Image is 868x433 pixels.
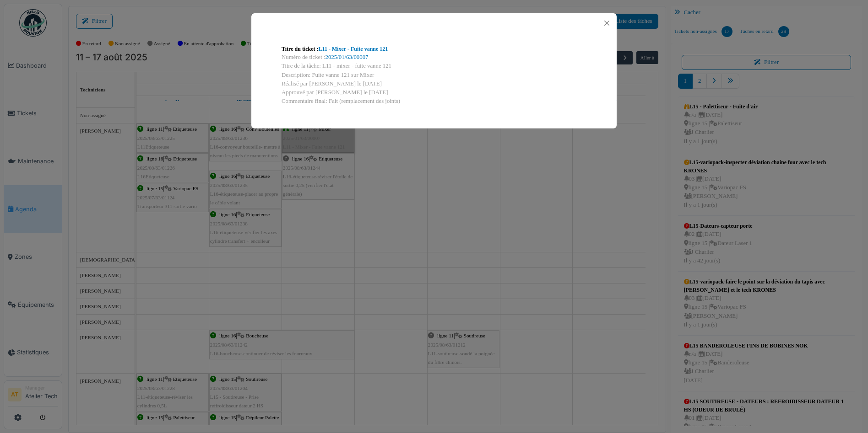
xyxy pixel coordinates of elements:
button: Close [601,17,613,29]
div: Approuvé par [PERSON_NAME] le [DATE] [282,88,586,97]
div: Titre du ticket : [282,45,586,53]
a: L11 - Mixer - Fuite vanne 121 [319,46,388,52]
a: 2025/01/63/00007 [325,54,369,60]
div: Numéro de ticket : [282,53,586,62]
div: Commentaire final: Fait (remplacement des joints) [282,97,586,106]
div: Réalisé par [PERSON_NAME] le [DATE] [282,80,586,88]
div: Titre de la tâche: L11 - mixer - fuite vanne 121 [282,62,586,70]
div: Description: Fuite vanne 121 sur Mixer [282,71,586,80]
